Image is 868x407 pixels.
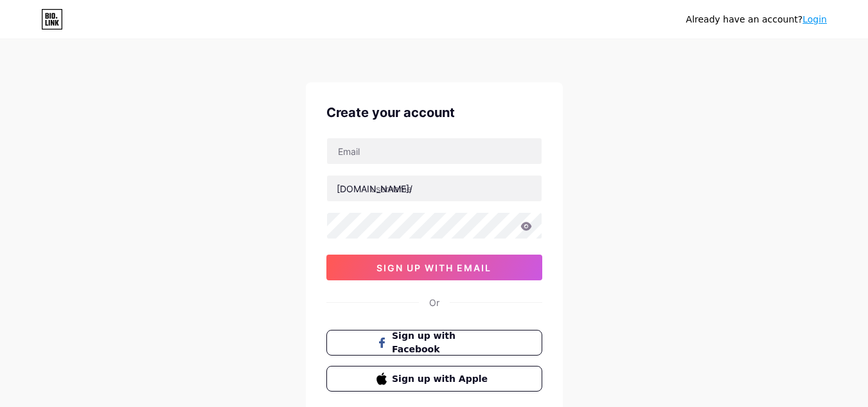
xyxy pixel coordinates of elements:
span: Sign up with Facebook [392,329,492,356]
a: Login [802,14,827,24]
button: Sign up with Apple [326,366,542,392]
div: [DOMAIN_NAME]/ [337,182,412,195]
button: sign up with email [326,255,542,280]
span: Sign up with Apple [392,372,492,386]
span: sign up with email [376,262,492,273]
div: Or [429,296,439,309]
input: Email [327,138,542,164]
div: Create your account [326,103,542,122]
input: username [327,176,542,201]
button: Sign up with Facebook [326,330,542,356]
div: Already have an account? [686,13,827,26]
